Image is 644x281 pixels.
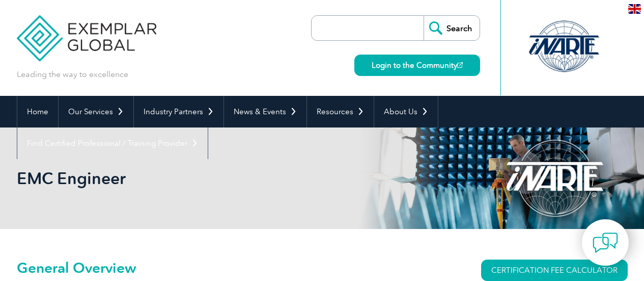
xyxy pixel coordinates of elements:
a: Home [17,96,58,127]
h2: General Overview [17,260,444,276]
img: en [628,4,641,14]
img: contact-chat.png [593,230,618,256]
a: CERTIFICATION FEE CALCULATOR [481,260,628,281]
p: Leading the way to excellence [17,69,128,80]
input: Search [424,16,480,40]
a: Industry Partners [134,96,223,127]
a: Login to the Community [354,55,480,76]
a: Our Services [59,96,133,127]
a: News & Events [224,96,306,127]
a: About Us [374,96,438,127]
a: Find Certified Professional / Training Provider [17,127,208,159]
img: open_square.png [457,62,463,68]
h1: EMC Engineer [17,168,408,188]
a: Resources [307,96,374,127]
